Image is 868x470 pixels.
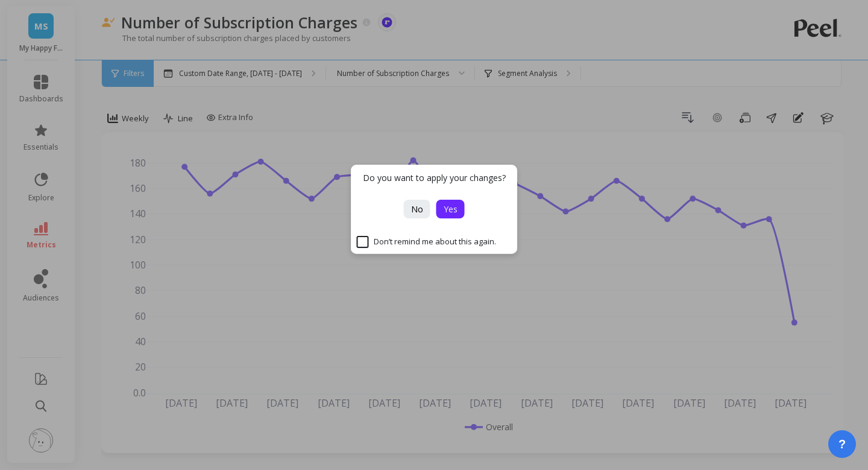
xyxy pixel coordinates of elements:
[828,430,856,458] button: ?
[357,236,496,248] span: Don’t remind me about this again.
[411,203,423,215] span: No
[436,200,465,218] button: Yes
[363,172,506,184] p: Do you want to apply your changes?
[838,436,846,453] span: ?
[444,203,458,215] span: Yes
[404,200,430,218] button: No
